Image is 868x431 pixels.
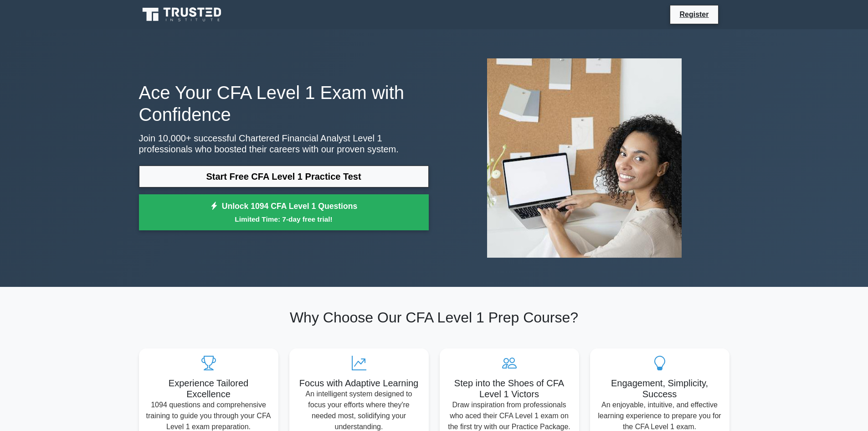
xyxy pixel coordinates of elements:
a: Register [674,9,714,20]
h5: Engagement, Simplicity, Success [597,378,722,400]
p: Join 10,000+ successful Chartered Financial Analyst Level 1 professionals who boosted their caree... [139,133,429,155]
small: Limited Time: 7-day free trial! [150,214,417,224]
a: Start Free CFA Level 1 Practice Test [139,166,429,187]
h1: Ace Your CFA Level 1 Exam with Confidence [139,82,429,125]
a: Unlock 1094 CFA Level 1 QuestionsLimited Time: 7-day free trial! [139,194,429,231]
h5: Focus with Adaptive Learning [297,378,421,389]
h5: Step into the Shoes of CFA Level 1 Victors [447,378,572,400]
h2: Why Choose Our CFA Level 1 Prep Course? [139,309,729,326]
h5: Experience Tailored Excellence [146,378,271,400]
